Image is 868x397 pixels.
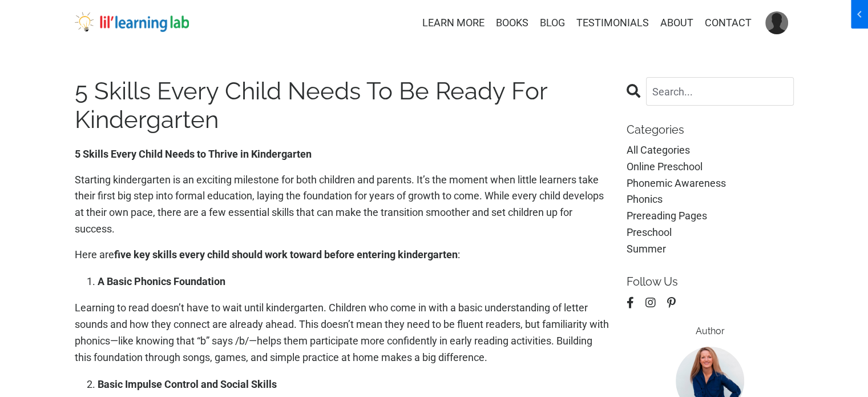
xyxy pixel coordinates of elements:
a: phonics [627,191,794,208]
a: TESTIMONIALS [576,15,649,31]
span: chevron_left [2,7,15,21]
input: Search... [646,77,794,106]
a: LEARN MORE [422,15,485,31]
p: Here are : [75,247,610,263]
h1: 5 Skills Every Child Needs To Be Ready For Kindergarten [75,77,610,135]
a: BOOKS [496,15,528,31]
img: User Avatar [765,11,788,34]
a: preschool [627,224,794,241]
p: Starting kindergarten is an exciting milestone for both children and parents. It’s the moment whe... [75,172,610,238]
a: phonemic awareness [627,175,794,192]
strong: 5 Skills Every Child Needs to Thrive in Kindergarten [75,148,312,160]
img: lil' learning lab [75,12,189,33]
strong: Basic Impulse Control and Social Skills [98,378,277,390]
a: BLOG [540,15,565,31]
a: CONTACT [705,15,752,31]
a: online preschool [627,159,794,175]
strong: five key skills every child should work toward before entering kindergarten [114,248,458,260]
a: All Categories [627,142,794,159]
p: Learning to read doesn’t have to wait until kindergarten. Children who come in with a basic under... [75,300,610,366]
a: summer [627,241,794,258]
h6: Author [627,326,794,336]
strong: A Basic Phonics Foundation [98,275,225,287]
a: ABOUT [660,15,693,31]
p: Follow Us [627,275,794,288]
a: prereading pages [627,208,794,224]
p: Categories [627,123,794,137]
